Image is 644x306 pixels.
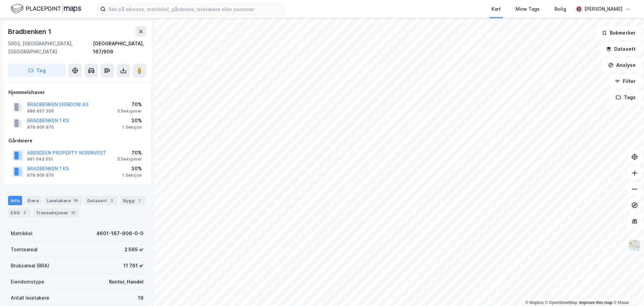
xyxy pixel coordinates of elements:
[11,246,38,254] div: Tomteareal
[8,137,146,145] div: Gårdeiere
[8,196,22,205] div: Info
[122,117,142,125] div: 30%
[123,262,144,270] div: 11 761 ㎡
[33,208,79,217] div: Transaksjoner
[584,5,623,13] div: [PERSON_NAME]
[8,40,93,56] div: 5003, [GEOGRAPHIC_DATA], [GEOGRAPHIC_DATA]
[117,149,142,157] div: 70%
[44,196,82,205] div: Leietakere
[11,262,49,270] div: Bruksareal (BRA)
[122,173,142,178] div: 1 Seksjon
[124,246,144,254] div: 2 565 ㎡
[491,5,501,13] div: Kart
[8,208,31,217] div: ESG
[72,197,79,204] div: 19
[602,58,641,72] button: Analyse
[600,42,641,56] button: Datasett
[609,75,641,88] button: Filter
[610,274,644,306] div: Kontrollprogram for chat
[8,26,53,37] div: Bradbenken 1
[11,229,33,237] div: Matrikkel
[27,108,54,114] div: 989 657 356
[8,88,146,96] div: Hjemmelshaver
[554,5,566,13] div: Bolig
[117,108,142,114] div: 3 Seksjoner
[8,64,66,77] button: Tag
[610,274,644,306] iframe: Chat Widget
[525,300,544,305] a: Mapbox
[122,125,142,130] div: 1 Seksjon
[108,197,115,204] div: 2
[27,125,54,130] div: 979 906 870
[596,26,641,40] button: Bokmerker
[96,229,144,237] div: 4601-167-906-0-0
[136,197,143,204] div: 1
[579,300,612,305] a: Improve this map
[628,239,641,252] img: Z
[120,196,145,205] div: Bygg
[122,165,142,173] div: 30%
[117,100,142,108] div: 70%
[545,300,578,305] a: OpenStreetMap
[516,5,540,13] div: Mine Tags
[138,294,144,302] div: 19
[610,91,641,104] button: Tags
[11,3,81,15] img: logo.f888ab2527a4732fd821a326f86c7f29.svg
[85,196,118,205] div: Datasett
[11,294,49,302] div: Antall leietakere
[106,4,285,14] input: Søk på adresse, matrikkel, gårdeiere, leietakere eller personer
[109,278,144,286] div: Kontor, Handel
[27,157,53,162] div: 991 043 551
[11,278,44,286] div: Eiendomstype
[117,157,142,162] div: 3 Seksjoner
[27,173,54,178] div: 979 906 870
[21,209,28,216] div: 2
[70,209,76,216] div: 12
[25,196,42,205] div: Eiere
[93,40,146,56] div: [GEOGRAPHIC_DATA], 167/906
